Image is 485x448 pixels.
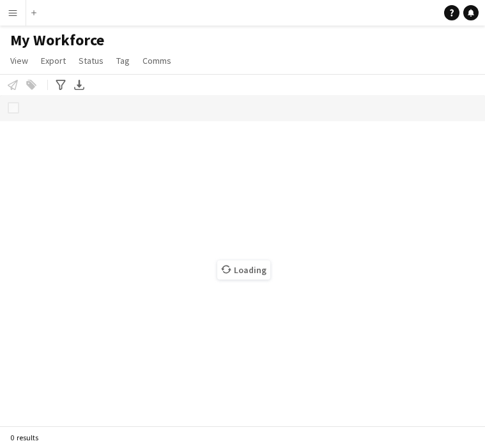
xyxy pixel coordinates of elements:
a: Export [36,52,71,69]
a: Tag [111,52,135,69]
a: View [5,52,33,69]
a: Comms [137,52,176,69]
span: Tag [116,55,130,66]
span: Status [79,55,104,66]
app-action-btn: Advanced filters [53,77,68,93]
app-action-btn: Export XLSX [72,77,87,93]
span: Loading [217,260,270,280]
span: Export [41,55,66,66]
span: View [10,55,28,66]
span: My Workforce [10,31,104,50]
a: Status [73,52,109,69]
span: Comms [142,55,171,66]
